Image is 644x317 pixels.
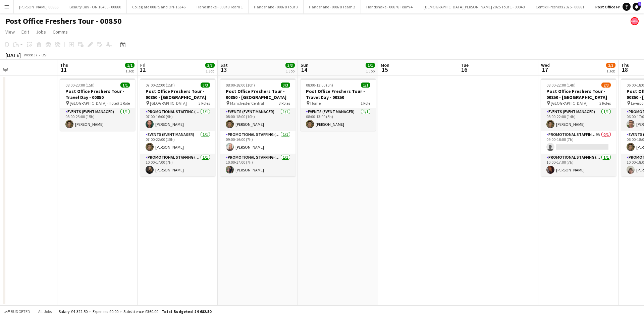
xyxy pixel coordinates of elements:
button: Handshake - 00878 Tour 3 [249,0,304,13]
span: 1 [638,2,641,6]
div: BST [42,52,48,57]
div: [DATE] [5,52,21,58]
span: Jobs [36,29,46,35]
a: 1 [633,3,641,11]
span: All jobs [37,309,53,314]
a: Comms [50,28,70,36]
button: Handshake - 00878 Team 4 [361,0,418,13]
button: Handshake - 00878 Team 1 [191,0,249,13]
button: Beauty Bay - ON 16405 - 00880 [64,0,127,13]
a: Jobs [33,28,49,36]
button: Collegiate 00875 and ON-16346 [127,0,191,13]
button: [PERSON_NAME] 00865 [14,0,64,13]
div: Salary £4 322.50 + Expenses £0.00 + Subsistence £360.00 = [59,309,211,314]
button: [DEMOGRAPHIC_DATA][PERSON_NAME] 2025 Tour 1 - 00848 [418,0,530,13]
a: View [3,28,17,36]
button: Contiki Freshers 2025 - 00881 [530,0,590,13]
h1: Post Office Freshers Tour - 00850 [5,16,122,26]
span: Week 37 [22,52,39,57]
a: Edit [19,28,32,36]
span: View [5,29,15,35]
span: Edit [21,29,29,35]
button: Budgeted [3,308,31,315]
span: Budgeted [11,309,30,314]
span: Comms [53,29,68,35]
span: Total Budgeted £4 682.50 [162,309,211,314]
button: Handshake - 00878 Team 2 [304,0,361,13]
app-user-avatar: native Staffing [631,17,639,25]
